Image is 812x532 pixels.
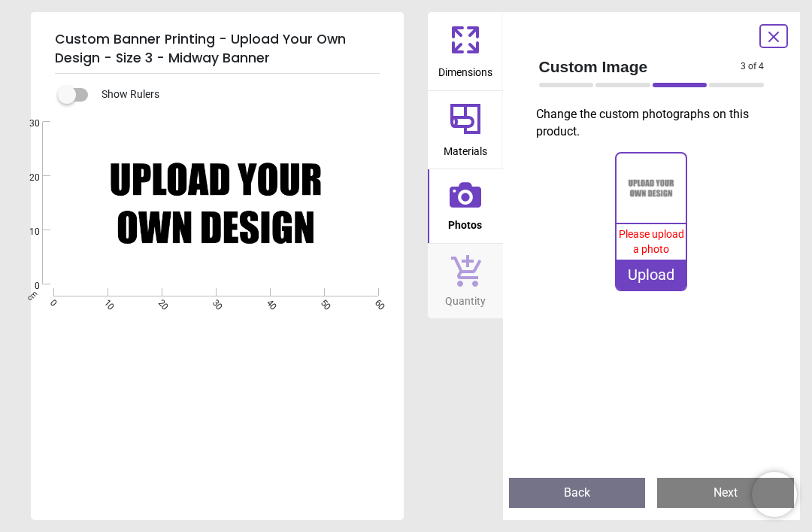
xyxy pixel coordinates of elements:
[11,172,40,184] span: 20
[438,58,492,81] span: Dimensions
[539,56,741,78] span: Custom Image
[11,226,40,239] span: 10
[752,472,797,517] iframe: Brevo live chat
[657,478,794,508] button: Next
[101,297,111,307] span: 10
[263,297,273,307] span: 40
[509,478,646,508] button: Back
[428,169,503,243] button: Photos
[47,297,56,307] span: 0
[55,24,380,74] h5: Custom Banner Printing - Upload Your Own Design - Size 3 - Midway Banner
[445,287,486,309] span: Quantity
[372,297,382,307] span: 60
[317,297,327,307] span: 50
[428,91,503,169] button: Materials
[741,60,764,73] span: 3 of 4
[11,280,40,293] span: 0
[619,228,684,255] span: Please upload a photo
[428,244,503,319] button: Quantity
[209,297,219,307] span: 30
[25,289,38,302] span: cm
[428,12,503,90] button: Dimensions
[617,260,686,290] div: Upload
[11,117,40,130] span: 30
[67,86,404,104] div: Show Rulers
[444,137,487,160] span: Materials
[155,297,165,307] span: 20
[536,106,777,140] p: Change the custom photographs on this product.
[448,211,482,233] span: Photos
